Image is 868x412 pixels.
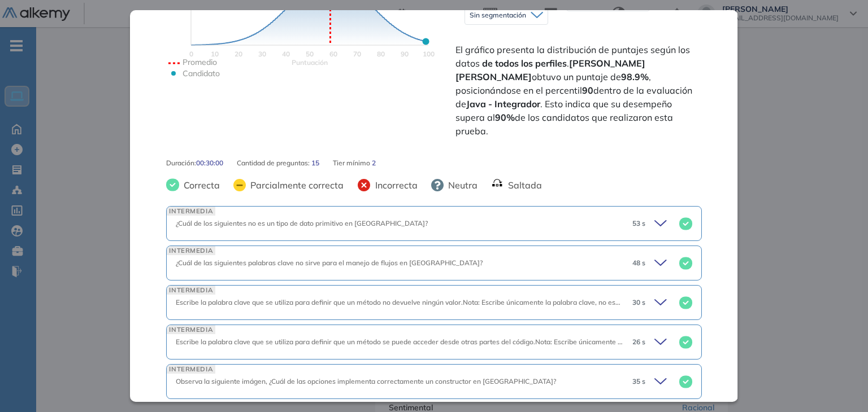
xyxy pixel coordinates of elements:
[632,258,645,268] span: 48 s
[372,158,376,168] span: 2
[333,158,372,168] span: Tier mínimo
[183,68,220,78] text: Candidato
[632,297,645,308] span: 30 s
[621,71,649,82] strong: 98.9%
[569,58,645,69] strong: [PERSON_NAME]
[167,365,215,373] span: INTERMEDIA
[401,50,409,58] text: 90
[211,50,219,58] text: 10
[237,158,311,168] span: Cantidad de preguntas:
[176,219,428,227] span: ¿Cuál de los siguientes no es un tipo de dato primitivo en [GEOGRAPHIC_DATA]?
[176,377,556,385] span: Observa la siguiente imágen, ¿Cuál de las opciones implementa correctamente un constructor en [GE...
[466,98,540,109] strong: Java - Integrador
[470,11,526,20] span: Sin segmentación
[371,178,418,192] span: Incorrecta
[189,50,193,58] text: 0
[179,178,220,192] span: Correcta
[183,57,217,67] text: Promedio
[167,207,215,215] span: INTERMEDIA
[246,178,344,192] span: Parcialmente correcta
[455,43,699,138] span: El gráfico presenta la distribución de puntajes según los datos . obtuvo un puntaje de , posicion...
[495,112,515,123] strong: 90%
[235,50,242,58] text: 20
[377,50,385,58] text: 80
[632,376,645,387] span: 35 s
[176,258,483,267] span: ¿Cuál de las siguientes palabras clave no sirve para el manejo de flujos en [GEOGRAPHIC_DATA]?
[176,338,773,346] span: Escribe la palabra clave que se utiliza para definir que un método se puede acceder desde otras p...
[311,158,319,168] span: 15
[329,50,337,58] text: 60
[632,337,645,347] span: 26 s
[632,218,645,229] span: 53 s
[455,71,532,82] strong: [PERSON_NAME]
[258,50,266,58] text: 30
[423,50,435,58] text: 100
[196,158,223,168] span: 00:30:00
[482,58,567,69] strong: de todos los perfiles
[167,286,215,294] span: INTERMEDIA
[282,50,290,58] text: 40
[167,246,215,255] span: INTERMEDIA
[176,298,701,306] span: Escribe la palabra clave que se utiliza para definir que un método no devuelve ningún valor.Nota:...
[292,58,328,67] text: Scores
[582,85,593,96] strong: 90
[167,325,215,334] span: INTERMEDIA
[353,50,361,58] text: 70
[444,178,478,192] span: Neutra
[166,158,196,168] span: Duración :
[306,50,314,58] text: 50
[504,178,542,192] span: Saltada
